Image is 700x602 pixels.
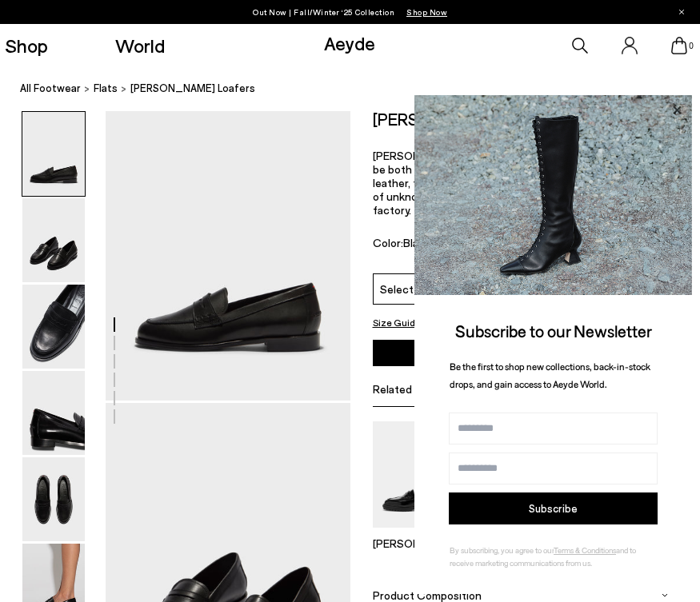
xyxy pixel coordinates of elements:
[671,37,687,54] a: 0
[414,95,692,295] img: 2a6287a1333c9a56320fd6e7b3c4a9a9.jpg
[20,80,81,97] a: All Footwear
[22,457,85,541] img: Oscar Leather Loafers - Image 5
[22,371,85,455] img: Oscar Leather Loafers - Image 4
[380,281,437,297] span: Select size
[20,67,700,111] nav: breadcrumb
[406,7,447,17] span: Navigate to /collections/new-in
[373,314,421,330] button: Size Guide
[324,31,375,54] a: Aeyde
[455,321,652,341] span: Subscribe to our Newsletter
[373,341,678,367] button: Add to Cart
[94,82,118,94] span: flats
[373,236,495,254] div: Color:
[130,80,255,97] span: [PERSON_NAME] Loafers
[403,236,454,249] span: Black Calf
[373,516,453,550] a: Leon Loafers [PERSON_NAME]
[687,42,695,50] span: 0
[449,492,658,524] button: Subscribe
[373,111,564,127] h2: [PERSON_NAME] Loafers
[373,421,453,528] img: Leon Loafers
[554,545,616,555] a: Terms & Conditions
[373,588,482,602] span: Product Composition
[450,545,554,555] span: By subscribing, you agree to our
[373,536,453,550] p: [PERSON_NAME]
[253,4,447,20] p: Out Now | Fall/Winter ‘25 Collection
[450,361,650,390] span: Be the first to shop new collections, back-in-stock drops, and gain access to Aeyde World.
[22,112,85,196] img: Oscar Leather Loafers - Image 1
[661,591,669,599] img: svg%3E
[373,149,671,217] span: [PERSON_NAME]’s versatile Oscar loafers are designed to be both classic and contemporary. Crafted...
[5,36,48,55] a: Shop
[22,285,85,369] img: Oscar Leather Loafers - Image 3
[94,80,118,97] a: flats
[22,198,85,282] img: Oscar Leather Loafers - Image 2
[115,36,165,55] a: World
[373,382,462,396] span: Related Products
